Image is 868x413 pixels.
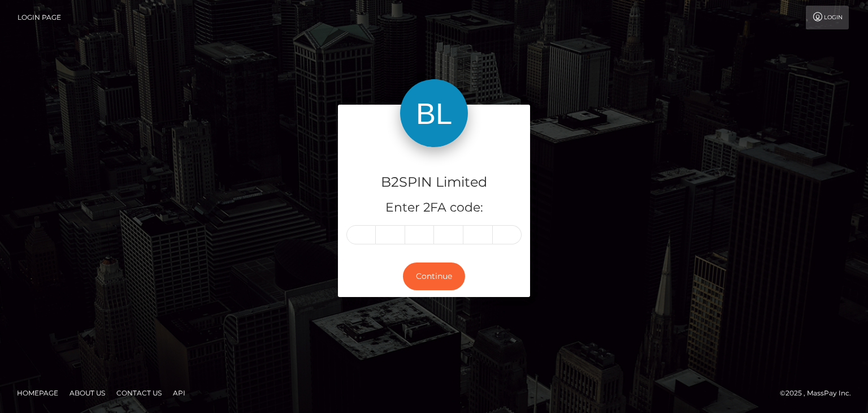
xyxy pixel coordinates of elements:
[806,6,849,29] a: Login
[403,263,465,290] button: Continue
[400,79,468,147] img: B2SPIN Limited
[346,199,522,217] h5: Enter 2FA code:
[168,384,190,402] a: API
[780,387,860,399] div: © 2025 , MassPay Inc.
[346,173,522,192] h4: B2SPIN Limited
[65,384,110,402] a: About Us
[18,6,61,29] a: Login Page
[12,384,63,402] a: Homepage
[112,384,166,402] a: Contact Us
